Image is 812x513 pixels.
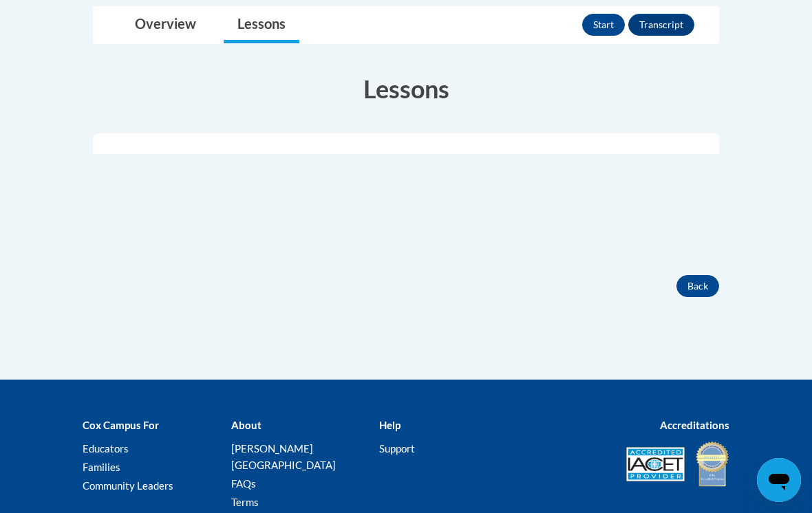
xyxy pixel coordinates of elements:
[231,477,256,490] a: FAQs
[626,447,685,481] img: Accredited IACET® Provider
[231,496,259,508] a: Terms
[83,442,129,455] a: Educators
[121,7,210,43] a: Overview
[676,275,719,297] button: Back
[660,419,729,431] b: Accreditations
[231,419,261,431] b: About
[582,14,625,36] button: Start
[224,7,299,43] a: Lessons
[695,440,729,488] img: IDA® Accredited
[231,442,336,471] a: [PERSON_NAME][GEOGRAPHIC_DATA]
[93,72,719,106] h3: Lessons
[83,479,173,492] a: Community Leaders
[757,458,801,502] iframe: Button to launch messaging window
[379,442,415,455] a: Support
[83,461,120,473] a: Families
[628,14,694,36] button: Transcript
[379,419,400,431] b: Help
[83,419,159,431] b: Cox Campus For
